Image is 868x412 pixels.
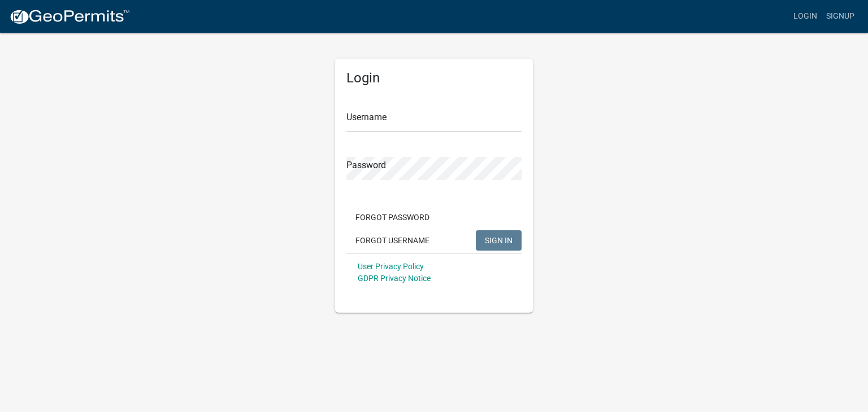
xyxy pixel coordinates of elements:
a: User Privacy Policy [358,262,424,271]
span: SIGN IN [485,235,513,244]
button: Forgot Username [346,230,439,251]
button: Forgot Password [346,207,439,227]
h5: Login [346,70,522,86]
a: GDPR Privacy Notice [358,274,431,283]
a: Signup [822,6,859,27]
button: SIGN IN [476,230,522,251]
a: Login [789,6,822,27]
